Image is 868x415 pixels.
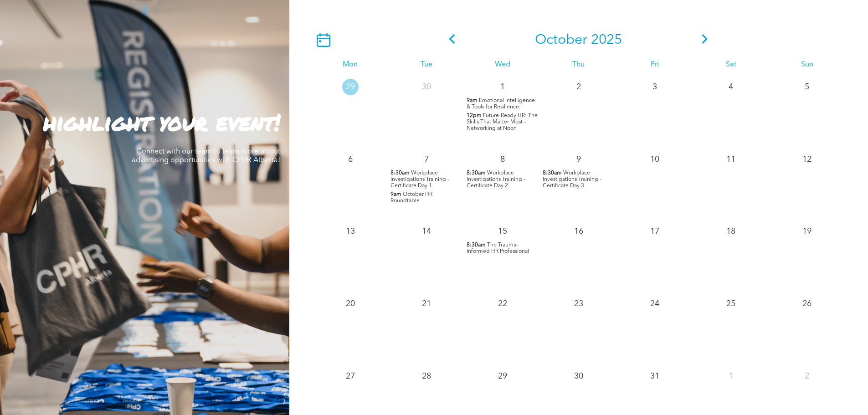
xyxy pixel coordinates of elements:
[418,296,435,312] p: 21
[312,61,388,69] div: Mon
[799,368,815,384] p: 2
[723,79,739,95] p: 4
[467,113,482,119] span: 12pm
[723,296,739,312] p: 25
[342,296,359,312] p: 20
[342,368,359,384] p: 27
[617,61,693,69] div: Fri
[494,151,511,168] p: 8
[543,170,562,176] span: 8:30am
[799,79,815,95] p: 5
[723,151,739,168] p: 11
[390,192,432,204] span: October HR Roundtable
[570,223,587,240] p: 16
[390,191,401,198] span: 9am
[388,61,464,69] div: Tue
[467,170,486,176] span: 8:30am
[342,223,359,240] p: 13
[591,33,622,47] span: 2025
[467,170,525,189] span: Workplace Investigations Training - Certificate Day 2
[647,79,663,95] p: 3
[418,151,435,168] p: 7
[464,61,540,69] div: Wed
[540,61,616,69] div: Thu
[494,223,511,240] p: 15
[494,368,511,384] p: 29
[467,242,529,254] span: The Trauma-Informed HR Professional
[494,296,511,312] p: 22
[799,296,815,312] p: 26
[494,79,511,95] p: 1
[570,368,587,384] p: 30
[769,61,845,69] div: Sun
[342,151,359,168] p: 6
[723,368,739,384] p: 1
[43,106,280,138] strong: highlight your event!
[342,79,359,95] p: 29
[535,33,587,47] span: October
[570,296,587,312] p: 23
[647,296,663,312] p: 24
[799,223,815,240] p: 19
[570,79,587,95] p: 2
[799,151,815,168] p: 12
[570,151,587,168] p: 9
[418,223,435,240] p: 14
[467,113,538,131] span: Future-Ready HR: The Skills That Matter Most - Networking at Noon
[723,223,739,240] p: 18
[467,98,535,110] span: Emotional Intelligence & Tools for Resilience
[418,79,435,95] p: 30
[693,61,769,69] div: Sat
[543,170,601,189] span: Workplace Investigations Training - Certificate Day 3
[647,368,663,384] p: 31
[132,148,280,164] span: Connect with our team to learn more about advertising opportunities with CPHR Alberta!
[647,151,663,168] p: 10
[467,97,478,104] span: 9am
[467,242,486,248] span: 8:30am
[390,170,410,176] span: 8:30am
[647,223,663,240] p: 17
[418,368,435,384] p: 28
[390,170,449,189] span: Workplace Investigations Training - Certificate Day 1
